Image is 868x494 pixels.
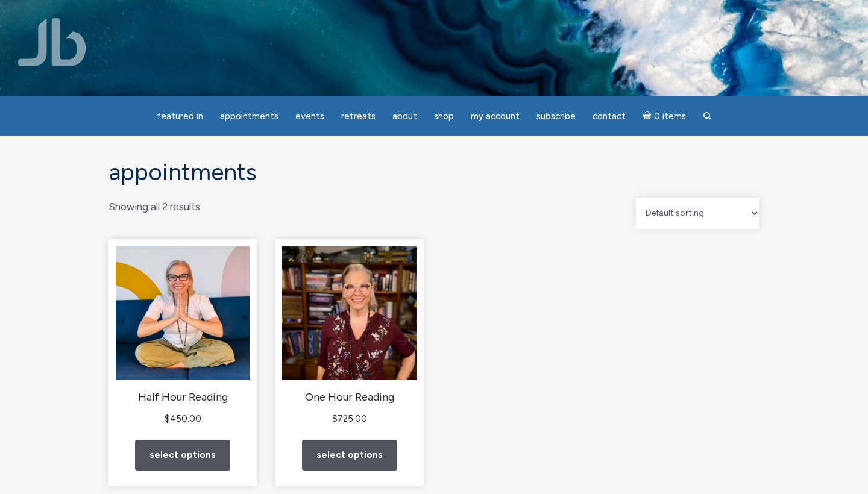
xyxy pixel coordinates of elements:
[593,111,626,122] span: Contact
[157,111,203,122] span: featured in
[282,246,416,380] img: One Hour Reading
[295,111,324,122] span: Events
[427,105,461,128] a: Shop
[165,413,201,424] bdi: 450.00
[332,413,338,424] span: $
[116,246,250,427] a: Half Hour Reading $450.00
[220,111,278,122] span: Appointments
[529,105,583,128] a: Subscribe
[288,105,332,128] a: Events
[108,198,200,216] p: Showing all 2 results
[334,105,383,128] a: Retreats
[282,390,416,405] h2: One Hour Reading
[471,111,520,122] span: My Account
[18,18,86,66] img: Jamie Butler. The Everyday Medium
[135,440,230,471] a: Add to cart: “Half Hour Reading”
[165,413,170,424] span: $
[536,111,576,122] span: Subscribe
[654,112,686,121] span: 0 items
[341,111,376,122] span: Retreats
[464,105,527,128] a: My Account
[385,105,424,128] a: About
[213,105,286,128] a: Appointments
[108,160,759,186] h1: Appointments
[302,440,397,471] a: Add to cart: “One Hour Reading”
[332,413,367,424] bdi: 725.00
[116,246,250,380] img: Half Hour Reading
[149,105,210,128] a: featured in
[635,104,693,128] a: Cart0 items
[636,198,759,229] select: Shop order
[282,246,416,427] a: One Hour Reading $725.00
[643,111,654,122] i: Cart
[585,105,633,128] a: Contact
[434,111,454,122] span: Shop
[392,111,417,122] span: About
[116,390,250,405] h2: Half Hour Reading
